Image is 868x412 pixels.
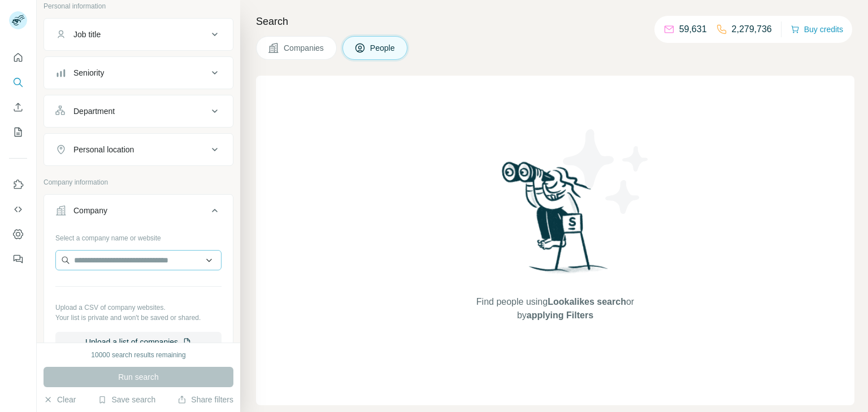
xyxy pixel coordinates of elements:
p: Personal information [44,1,233,11]
button: Share filters [177,394,233,405]
button: Personal location [44,136,233,163]
span: Lookalikes search [548,297,626,306]
div: Seniority [73,67,104,78]
button: Search [9,72,27,93]
p: Your list is private and won't be saved or shared. [55,313,222,323]
button: Upload a list of companies [55,332,222,352]
button: Save search [98,394,155,405]
p: 2,279,736 [732,23,772,36]
h4: Search [256,14,854,29]
p: Upload a CSV of company websites. [55,303,222,313]
button: Job title [44,21,233,48]
button: Feedback [9,249,27,269]
button: Enrich CSV [9,97,27,117]
button: Use Surfe API [9,199,27,220]
img: Surfe Illustration - Stars [555,121,657,222]
span: Find people using or by [465,295,645,322]
button: Clear [44,394,76,405]
img: Surfe Illustration - Woman searching with binoculars [497,159,614,284]
p: 59,631 [679,23,707,36]
button: Dashboard [9,224,27,244]
div: Personal location [73,144,134,155]
span: Companies [284,42,325,54]
button: Company [44,197,233,229]
div: Job title [73,29,101,40]
div: Select a company name or website [55,229,222,243]
p: Company information [44,177,233,187]
button: Buy credits [791,21,843,37]
button: Use Surfe on LinkedIn [9,174,27,195]
button: Department [44,98,233,125]
span: applying Filters [527,310,593,320]
span: People [370,42,396,54]
button: Seniority [44,59,233,86]
button: Quick start [9,47,27,68]
button: My lists [9,122,27,142]
div: Company [73,205,107,216]
div: 10000 search results remaining [91,350,185,360]
div: Department [73,106,115,117]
